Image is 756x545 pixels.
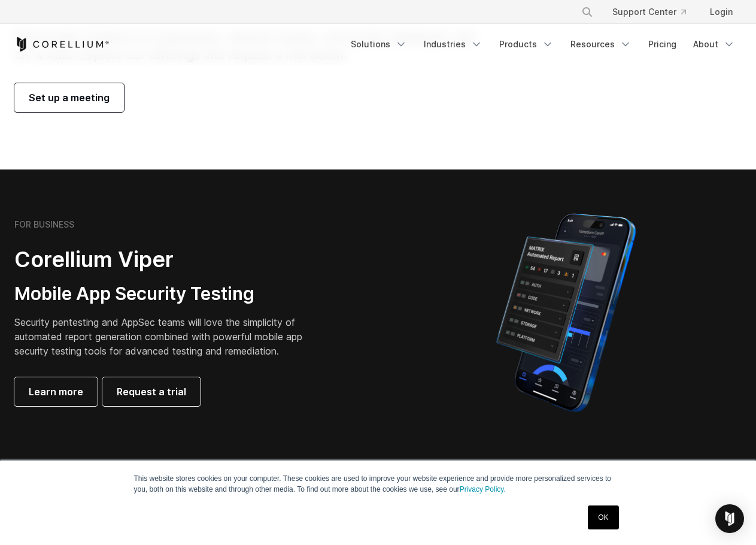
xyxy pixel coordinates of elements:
[492,34,561,55] a: Products
[588,505,618,529] a: OK
[14,283,321,305] h3: Mobile App Security Testing
[460,485,506,493] a: Privacy Policy.
[344,34,414,55] a: Solutions
[14,37,110,52] a: Corellium Home
[567,1,742,23] div: Navigation Menu
[603,1,696,23] a: Support Center
[14,246,321,273] h2: Corellium Viper
[29,384,83,399] span: Learn more
[14,219,74,230] h6: FOR BUSINESS
[686,34,742,55] a: About
[117,384,186,399] span: Request a trial
[563,34,639,55] a: Resources
[641,34,684,55] a: Pricing
[29,90,110,105] span: Set up a meeting
[417,34,490,55] a: Industries
[102,377,201,406] a: Request a trial
[576,1,598,23] button: Search
[344,34,742,55] div: Navigation Menu
[14,315,321,358] p: Security pentesting and AppSec teams will love the simplicity of automated report generation comb...
[476,208,656,417] img: Corellium MATRIX automated report on iPhone showing app vulnerability test results across securit...
[715,504,744,533] div: Open Intercom Messenger
[14,83,124,112] a: Set up a meeting
[134,473,623,495] p: This website stores cookies on your computer. These cookies are used to improve your website expe...
[14,377,98,406] a: Learn more
[700,1,742,23] a: Login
